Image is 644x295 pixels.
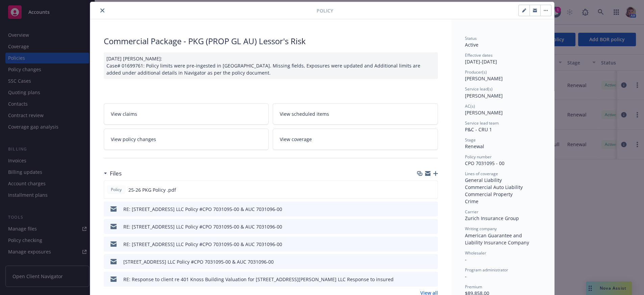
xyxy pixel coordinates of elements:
[110,169,122,178] h3: Files
[465,86,493,92] span: Service lead(s)
[465,120,499,126] span: Service lead team
[104,129,269,150] a: View policy changes
[104,35,438,47] div: Commercial Package - PKG (PROP GL AU) Lessor's Risk
[465,126,492,133] span: P&C - CRU 1
[465,52,541,65] div: [DATE] - [DATE]
[429,186,435,193] button: preview file
[465,160,504,166] span: CPO 7031095 - 00
[465,232,529,246] span: American Guarantee and Liability Insurance Company
[104,169,122,178] div: Files
[465,273,467,279] span: -
[280,110,329,117] span: View scheduled items
[429,206,435,213] button: preview file
[429,241,435,248] button: preview file
[465,226,497,232] span: Writing company
[465,191,541,198] div: Commercial Property
[429,258,435,265] button: preview file
[465,42,478,48] span: Active
[465,143,484,150] span: Renewal
[465,35,477,41] span: Status
[317,7,333,14] span: Policy
[123,223,282,230] div: RE: [STREET_ADDRESS] LLC Policy #CPO 7031095-00 & AUC 7031096-00
[465,137,476,143] span: Stage
[429,223,435,230] button: preview file
[465,171,498,177] span: Lines of coverage
[465,250,486,256] span: Wholesaler
[465,177,541,184] div: General Liability
[123,276,394,283] div: RE: Response to client re 401 Knoss Building Valuation for [STREET_ADDRESS][PERSON_NAME] LLC Resp...
[418,258,424,265] button: download file
[465,209,478,215] span: Carrier
[465,103,475,109] span: AC(s)
[465,184,541,191] div: Commercial Auto Liability
[465,75,503,82] span: [PERSON_NAME]
[429,276,435,283] button: preview file
[465,215,519,221] span: Zurich Insurance Group
[465,267,508,273] span: Program administrator
[109,187,123,193] span: Policy
[418,223,424,230] button: download file
[418,186,423,193] button: download file
[418,276,424,283] button: download file
[418,206,424,213] button: download file
[98,6,106,15] button: close
[465,284,482,290] span: Premium
[123,241,282,248] div: RE: [STREET_ADDRESS] LLC Policy #CPO 7031095-00 & AUC 7031096-00
[273,129,438,150] a: View coverage
[273,103,438,125] a: View scheduled items
[104,103,269,125] a: View claims
[465,256,467,263] span: -
[465,198,541,205] div: Crime
[111,136,156,143] span: View policy changes
[465,154,492,160] span: Policy number
[123,206,282,213] div: RE: [STREET_ADDRESS] LLC Policy #CPO 7031095-00 & AUC 7031096-00
[128,186,176,193] span: 25-26 PKG Policy .pdf
[465,69,487,75] span: Producer(s)
[465,109,503,116] span: [PERSON_NAME]
[123,258,274,265] div: [STREET_ADDRESS] LLC Policy #CPO 7031095-00 & AUC 7031096-00
[465,92,503,99] span: [PERSON_NAME]
[280,136,312,143] span: View coverage
[418,241,424,248] button: download file
[104,52,438,79] div: [DATE] [PERSON_NAME]: Case# 01699761: Policy limits were pre-ingested in [GEOGRAPHIC_DATA]. Missi...
[111,110,137,117] span: View claims
[465,52,493,58] span: Effective dates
